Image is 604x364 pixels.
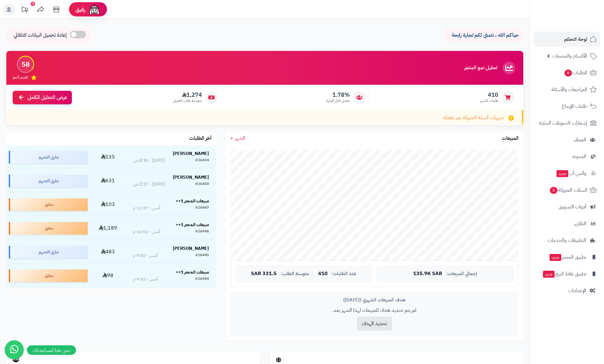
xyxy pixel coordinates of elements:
[90,169,125,193] td: 631
[534,32,600,47] a: لوحة التحكم
[280,271,309,276] span: متوسط الطلب:
[534,250,600,265] a: تطبيق المتجرجديد
[550,254,561,261] span: جديد
[133,252,158,259] div: أمس - 9:55 م
[534,199,600,214] a: أدوات التسويق
[195,157,209,164] div: #26434
[133,181,165,188] div: [DATE] - 2:37 ص
[534,216,600,231] a: التقارير
[9,198,88,211] div: معلق
[133,276,158,282] div: أمس - 9:42 م
[195,252,209,259] div: #26445
[195,205,209,211] div: #26447
[564,70,572,77] span: 8
[17,3,33,17] a: تحديثات المنصة
[318,271,328,277] span: 410
[326,91,350,98] span: 1.78%
[534,65,600,80] a: الطلبات8
[446,271,477,276] span: إجمالي المبيعات:
[534,82,600,97] a: المراجعات والأسئلة
[176,221,209,228] strong: مبيعات المتجر 1++
[557,170,568,177] span: جديد
[133,205,160,211] div: أمس - 11:07 م
[251,271,277,277] span: 331.5 SAR
[550,187,557,194] span: 5
[551,85,587,94] span: المراجعات والأسئلة
[13,91,72,104] a: عرض التحليل الكامل
[480,98,498,103] span: طلبات الشهر
[443,114,504,121] span: تنبيهات السلة المتروكة غير مفعلة
[133,229,160,235] div: أمس - 10:51 م
[574,219,586,228] span: التقارير
[90,217,125,240] td: 1,189
[133,157,165,164] div: [DATE] - 8:36 ص
[90,264,125,287] td: 98
[534,99,600,114] a: طلبات الإرجاع
[542,269,586,278] span: تطبيق نقاط البيع
[464,65,497,71] h3: تحليل نمو المتجر
[534,132,600,147] a: العملاء
[572,152,586,161] span: المدونة
[357,317,392,330] button: تحديد الهدف
[173,245,209,252] strong: [PERSON_NAME]
[189,136,211,141] h3: آخر الطلبات
[9,222,88,235] div: معلق
[534,283,600,298] a: الإعدادات
[568,286,586,295] span: الإعدادات
[548,236,586,245] span: التطبيقات والخدمات
[173,91,202,98] span: 1,274
[556,169,586,178] span: وآتس آب
[559,202,586,211] span: أدوات التسويق
[195,229,209,235] div: #26446
[562,102,587,111] span: طلبات الإرجاع
[9,246,88,258] div: جاري التجهيز
[552,52,587,60] span: الأقسام والمنتجات
[90,145,125,169] td: 135
[31,2,35,6] div: 9
[543,271,555,278] span: جديد
[480,91,498,98] span: 410
[9,269,88,282] div: معلق
[534,266,600,281] a: تطبيق نقاط البيعجديد
[176,269,209,275] strong: مبيعات المتجر 1++
[549,253,586,262] span: تطبيق المتجر
[13,75,28,80] span: تقييم النمو
[173,98,202,103] span: متوسط طلب العميل
[534,115,600,131] a: إشعارات التحويلات البنكية
[502,136,519,141] h3: المبيعات
[90,240,125,264] td: 483
[534,233,600,248] a: التطبيقات والخدمات
[449,32,519,39] p: حياكم الله ، نتمنى لكم تجارة رابحة
[574,135,586,144] span: العملاء
[195,181,209,188] div: #26450
[235,134,245,142] span: الشهر
[28,94,67,101] span: عرض التحليل الكامل
[195,276,209,282] div: #26444
[326,98,350,103] span: معدل تكرار الشراء
[173,174,209,181] strong: [PERSON_NAME]
[549,186,587,194] span: السلات المتروكة
[75,6,85,13] span: رفيق
[564,68,587,77] span: الطلبات
[9,175,88,187] div: جاري التجهيز
[534,149,600,164] a: المدونة
[236,307,513,314] p: لم يتم تحديد هدف للمبيعات لهذا الشهر بعد.
[413,271,442,277] span: 135.9K SAR
[539,119,587,127] span: إشعارات التحويلات البنكية
[176,198,209,204] strong: مبيعات المتجر 1++
[564,35,587,44] span: لوحة التحكم
[230,135,245,142] a: الشهر
[313,271,314,276] span: |
[14,32,67,39] span: إعادة تحميل البيانات التلقائي
[90,193,125,216] td: 103
[534,166,600,181] a: وآتس آبجديد
[331,271,356,276] span: عدد الطلبات:
[236,297,513,303] div: هدف المبيعات الشهري ([DATE])
[9,151,88,163] div: جاري التجهيز
[534,182,600,198] a: السلات المتروكة5
[173,150,209,157] strong: [PERSON_NAME]
[88,3,101,16] img: ai-face.png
